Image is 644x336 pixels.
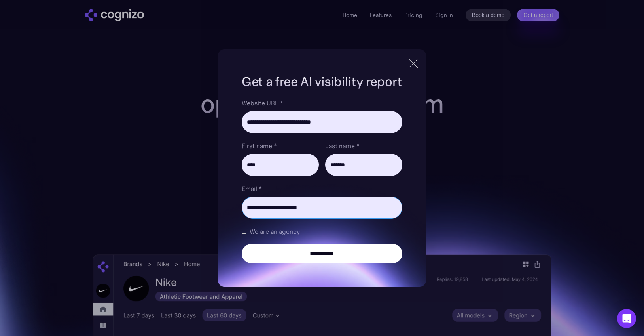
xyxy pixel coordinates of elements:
[242,98,402,263] form: Brand Report Form
[242,98,402,108] label: Website URL *
[242,141,319,151] label: First name *
[250,227,300,236] span: We are an agency
[242,184,402,193] label: Email *
[617,309,636,328] div: Open Intercom Messenger
[325,141,402,151] label: Last name *
[242,73,402,90] h1: Get a free AI visibility report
